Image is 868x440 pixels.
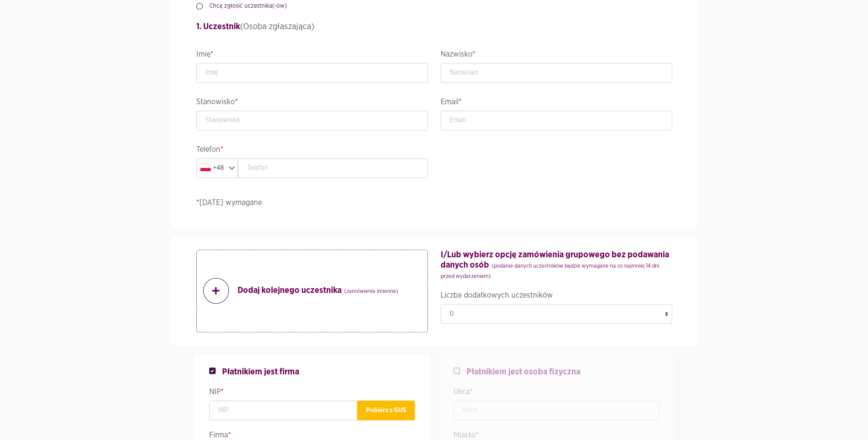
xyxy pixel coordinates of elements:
[441,250,672,280] h4: I/Lub wybierz opcję zamówienia grupowego bez podawania danych osób
[196,48,428,63] legend: Imię
[196,143,428,158] legend: Telefon
[357,401,415,420] button: Pobierz z GUS
[441,48,672,63] legend: Nazwisko
[196,22,240,31] strong: 1. Uczestnik
[344,289,398,294] small: (zamówienie imienne)
[203,2,287,10] label: Chcę zgłosić uczestnika(-ów)
[441,263,659,279] small: (podanie danych uczestników będzie wymagane na co najmniej 14 dni przed wydarzeniem)
[454,401,659,420] input: Ulica
[222,367,299,377] span: Płatnikiem jest firma
[198,160,226,176] div: +48
[196,96,428,111] legend: Stanowisko
[441,111,672,130] input: Email
[209,401,357,420] input: NIP
[200,165,211,171] img: pl.svg
[196,158,238,178] div: Search for option
[196,111,428,130] input: Stanowisko
[209,386,415,401] legend: NIP
[441,96,672,111] legend: Email
[196,20,672,33] h4: (Osoba zgłaszająca)
[237,285,398,297] strong: Dodaj kolejnego uczestnika
[454,386,659,401] legend: Ulica
[466,367,580,377] span: Płatnikiem jest osoba fizyczna
[441,289,672,304] legend: Liczba dodatkowych uczestników
[238,158,428,178] input: Telefon
[196,63,428,83] input: Imię
[441,63,672,83] input: Nazwisko
[196,197,672,209] p: [DATE] wymagane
